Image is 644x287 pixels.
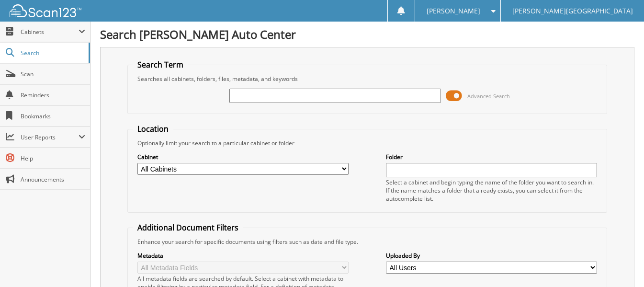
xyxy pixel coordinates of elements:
[467,92,510,100] span: Advanced Search
[133,139,602,147] div: Optionally limit your search to a particular cabinet or folder
[133,59,188,70] legend: Search Term
[21,112,85,120] span: Bookmarks
[133,124,173,134] legend: Location
[21,28,79,36] span: Cabinets
[512,8,633,14] span: [PERSON_NAME][GEOGRAPHIC_DATA]
[21,91,85,99] span: Reminders
[427,8,480,14] span: [PERSON_NAME]
[386,252,597,260] label: Uploaded By
[100,26,634,42] h1: Search [PERSON_NAME] Auto Center
[10,4,81,17] img: scan123-logo-white.svg
[21,154,85,162] span: Help
[21,133,79,141] span: User Reports
[133,222,243,233] legend: Additional Document Filters
[21,70,85,78] span: Scan
[133,75,602,83] div: Searches all cabinets, folders, files, metadata, and keywords
[133,238,602,246] div: Enhance your search for specific documents using filters such as date and file type.
[386,153,597,161] label: Folder
[386,178,597,203] div: Select a cabinet and begin typing the name of the folder you want to search in. If the name match...
[137,252,349,260] label: Metadata
[137,153,349,161] label: Cabinet
[21,49,84,57] span: Search
[21,175,85,184] span: Announcements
